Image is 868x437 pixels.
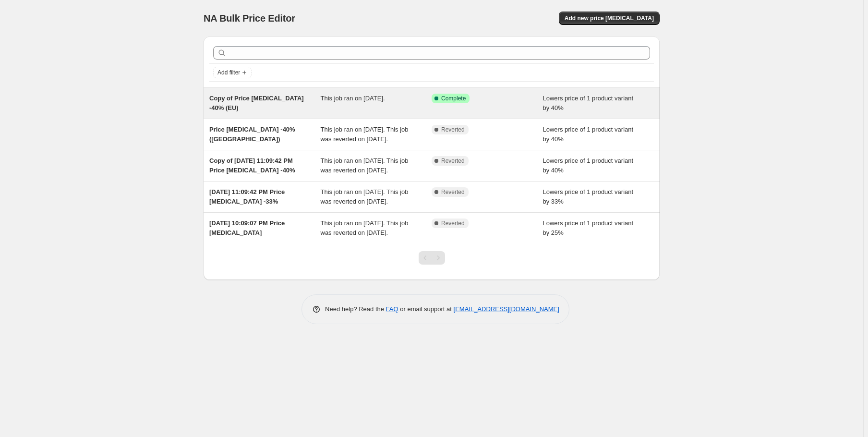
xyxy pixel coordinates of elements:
[398,305,454,313] span: or email support at
[441,126,465,134] span: Reverted
[321,95,385,102] span: This job ran on [DATE].
[454,305,559,313] a: [EMAIL_ADDRESS][DOMAIN_NAME]
[209,157,295,174] span: Copy of [DATE] 11:09:42 PM Price [MEDICAL_DATA] -40%
[204,13,295,24] span: NA Bulk Price Editor
[209,188,285,205] span: [DATE] 11:09:42 PM Price [MEDICAL_DATA] -33%
[321,126,409,143] span: This job ran on [DATE]. This job was reverted on [DATE].
[217,69,240,76] span: Add filter
[543,126,634,143] span: Lowers price of 1 product variant by 40%
[209,126,295,143] span: Price [MEDICAL_DATA] -40% ([GEOGRAPHIC_DATA])
[386,305,398,313] a: FAQ
[441,95,466,102] span: Complete
[441,188,465,196] span: Reverted
[321,157,409,174] span: This job ran on [DATE]. This job was reverted on [DATE].
[441,157,465,165] span: Reverted
[213,67,252,78] button: Add filter
[543,188,634,205] span: Lowers price of 1 product variant by 33%
[543,95,634,111] span: Lowers price of 1 product variant by 40%
[325,305,386,313] span: Need help? Read the
[209,219,285,236] span: [DATE] 10:09:07 PM Price [MEDICAL_DATA]
[209,95,304,111] span: Copy of Price [MEDICAL_DATA] -40% (EU)
[441,219,465,227] span: Reverted
[321,188,409,205] span: This job ran on [DATE]. This job was reverted on [DATE].
[543,219,634,236] span: Lowers price of 1 product variant by 25%
[565,14,654,22] span: Add new price [MEDICAL_DATA]
[543,157,634,174] span: Lowers price of 1 product variant by 40%
[559,12,660,25] button: Add new price [MEDICAL_DATA]
[419,251,445,265] nav: Pagination
[321,219,409,236] span: This job ran on [DATE]. This job was reverted on [DATE].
